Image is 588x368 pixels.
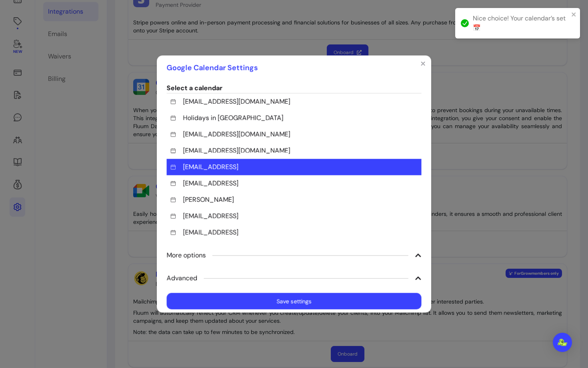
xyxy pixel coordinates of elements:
[183,227,238,237] span: [EMAIL_ADDRESS]
[183,195,234,205] span: [PERSON_NAME]
[167,293,422,310] button: Save settings
[183,113,283,123] span: Holidays in [GEOGRAPHIC_DATA]
[473,14,569,33] div: Nice choice! Your calendar’s set 📅
[167,83,422,93] p: Select a calendar
[167,250,206,260] span: More options
[183,211,238,221] span: [EMAIL_ADDRESS]
[416,57,430,70] button: Close
[571,11,577,18] button: close
[183,162,238,172] span: [EMAIL_ADDRESS]
[183,129,290,139] span: [EMAIL_ADDRESS][DOMAIN_NAME]
[167,273,198,283] span: Advanced
[183,179,238,188] span: [EMAIL_ADDRESS]
[183,97,290,107] span: [EMAIL_ADDRESS][DOMAIN_NAME]
[553,333,572,352] div: Open Intercom Messenger
[157,55,431,80] header: Google Calendar Settings
[183,146,290,155] span: [EMAIL_ADDRESS][DOMAIN_NAME]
